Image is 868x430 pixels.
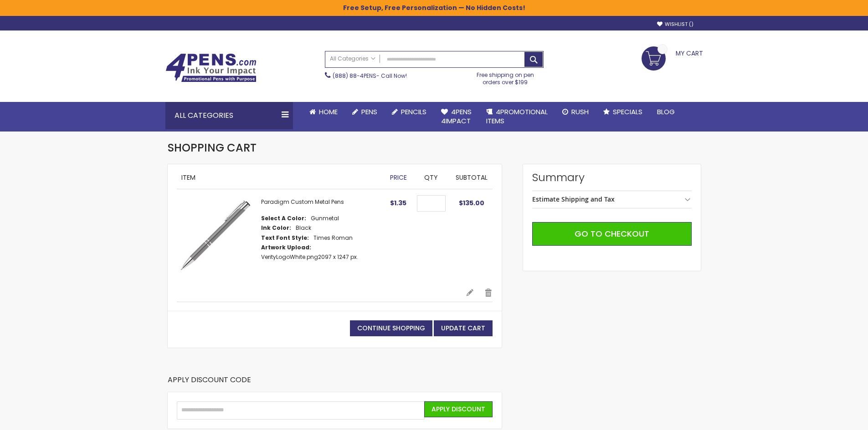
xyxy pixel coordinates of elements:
span: Pencils [401,107,426,116]
a: Continue Shopping [350,320,432,336]
dd: Gunmetal [311,215,339,222]
div: All Categories [165,102,293,129]
span: Item [181,173,195,182]
button: Go to Checkout [532,222,692,246]
a: Paragon Plus-Gunmetal [177,198,261,279]
span: Continue Shopping [357,324,425,333]
dt: Select A Color [261,215,306,222]
span: Apply Discount [431,405,485,414]
span: $1.35 [390,198,406,207]
dt: Artwork Upload [261,244,311,251]
strong: Estimate Shipping and Tax [532,195,615,203]
dd: 2097 x 1247 px. [261,253,358,261]
span: All Categories [330,55,375,62]
a: Wishlist [657,21,693,28]
button: Update Cart [434,320,493,336]
a: Home [302,102,345,122]
strong: Summary [532,170,692,185]
img: Paragon Plus-Gunmetal [177,198,252,273]
dd: Black [296,224,311,232]
a: Rush [555,102,596,122]
a: 4PROMOTIONALITEMS [479,102,555,132]
span: Specials [613,107,642,116]
span: Update Cart [441,324,485,333]
span: Home [319,107,338,116]
span: - Call Now! [333,72,407,80]
a: (888) 88-4PENS [333,72,376,80]
a: Blog [650,102,682,122]
span: Blog [657,107,675,116]
span: Subtotal [456,173,488,182]
div: Free shipping on pen orders over $199 [467,68,544,86]
span: 4Pens 4impact [441,107,472,126]
span: Rush [571,107,589,116]
dt: Ink Color [261,224,291,232]
a: Specials [596,102,650,122]
a: Pens [345,102,385,122]
span: 4PROMOTIONAL ITEMS [486,107,548,126]
span: Shopping Cart [168,140,257,155]
span: Qty [424,173,438,182]
span: Pens [361,107,377,116]
span: Price [390,173,407,182]
span: Go to Checkout [575,228,649,239]
a: 4Pens4impact [434,102,479,132]
span: $135.00 [459,198,484,207]
dt: Text Font Style [261,234,309,242]
a: Paradigm Custom Metal Pens [261,198,344,206]
a: All Categories [325,51,380,66]
dd: Times Roman [313,234,353,242]
a: VerityLogoWhite.png [261,253,318,261]
img: 4Pens Custom Pens and Promotional Products [165,53,257,82]
strong: Apply Discount Code [168,375,251,392]
a: Pencils [385,102,434,122]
